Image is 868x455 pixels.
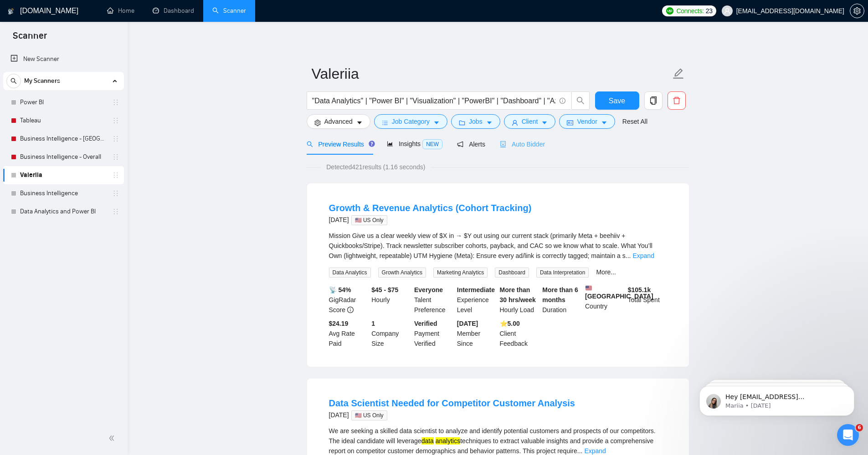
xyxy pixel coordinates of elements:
span: edit [673,68,684,80]
span: 23 [706,6,713,16]
a: Expand [632,252,654,259]
span: holder [112,172,119,179]
input: Scanner name... [312,62,671,85]
span: Connects: [676,6,704,16]
span: Job Category [392,116,430,126]
span: search [7,78,21,84]
b: ⭐️ 5.00 [500,320,520,327]
button: folderJobscaret-down [451,114,500,129]
span: Jobs [469,116,483,126]
span: user [724,8,730,14]
a: Tableau [20,111,107,130]
input: Search Freelance Jobs... [312,95,555,106]
span: double-left [108,434,118,443]
button: settingAdvancedcaret-down [307,114,370,129]
span: Data Analytics [329,268,371,278]
span: caret-down [433,119,440,126]
span: Marketing Analytics [433,268,488,278]
div: Experience Level [455,285,498,315]
div: Talent Preference [412,285,455,315]
span: user [512,119,518,126]
b: Intermediate [457,286,495,293]
button: delete [668,91,686,110]
b: [DATE] [457,320,478,327]
img: 🇺🇸 [586,285,592,291]
span: Dashboard [495,268,529,278]
button: barsJob Categorycaret-down [374,114,447,129]
img: logo [8,4,14,19]
span: 6 [856,424,863,431]
span: Data Interpretation [536,268,589,278]
iframe: Intercom notifications message [686,367,868,430]
span: area-chart [387,141,393,147]
span: bars [382,119,388,126]
span: holder [112,208,119,215]
span: holder [112,117,119,124]
mark: analytics [436,437,460,445]
a: Business Intelligence [20,184,107,202]
span: NEW [422,139,442,149]
div: Client Feedback [498,318,541,349]
span: info-circle [347,307,354,313]
a: homeHome [107,7,134,15]
b: 📡 54% [329,286,351,293]
a: dashboardDashboard [153,7,194,15]
div: Total Spent [626,285,669,315]
a: Power BI [20,93,107,111]
a: Valeriia [20,166,107,184]
b: [GEOGRAPHIC_DATA] [585,285,653,300]
mark: data [421,437,434,445]
span: Scanner [5,29,54,48]
span: info-circle [560,98,565,104]
span: Vendor [577,116,597,126]
div: GigRadar Score [327,285,370,315]
span: Growth Analytics [378,268,426,278]
span: copy [645,96,662,105]
a: New Scanner [10,50,117,68]
img: upwork-logo.png [666,7,673,15]
span: caret-down [541,119,548,126]
div: Mission Give us a clear weekly view of $X in → $Y out using our current stack (primarily Meta + b... [329,231,667,261]
b: $ 105.1k [628,286,651,293]
span: Auto Bidder [500,141,545,148]
span: Detected 421 results (1.16 seconds) [320,162,431,172]
button: copy [644,91,663,110]
a: setting [850,7,864,15]
div: Member Since [455,318,498,349]
span: Client [522,116,538,126]
span: caret-down [356,119,363,126]
span: search [307,141,313,147]
div: Avg Rate Paid [327,318,370,349]
div: Hourly [370,285,412,315]
a: Data Analytics and Power BI [20,202,107,221]
b: Verified [414,320,437,327]
span: robot [500,141,506,147]
div: [DATE] [329,409,575,420]
button: Save [595,91,639,110]
span: caret-down [486,119,493,126]
b: $24.19 [329,320,349,327]
span: setting [850,7,864,15]
a: Expand [584,447,606,455]
span: holder [112,190,119,197]
span: delete [668,96,685,105]
div: Tooltip anchor [368,140,376,148]
span: Advanced [324,116,353,126]
span: folder [459,119,465,126]
span: holder [112,153,119,161]
a: Business Intelligence - Overall [20,148,107,166]
span: ... [626,252,631,259]
button: setting [850,4,864,18]
a: Data Scientist Needed for Competitor Customer Analysis [329,398,575,408]
span: Preview Results [307,141,372,148]
span: search [572,96,589,105]
a: Growth & Revenue Analytics (Cohort Tracking) [329,203,532,213]
div: Payment Verified [412,318,455,349]
a: searchScanner [212,7,246,15]
a: More... [596,268,616,276]
a: Business Intelligence - [GEOGRAPHIC_DATA] [20,130,107,148]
